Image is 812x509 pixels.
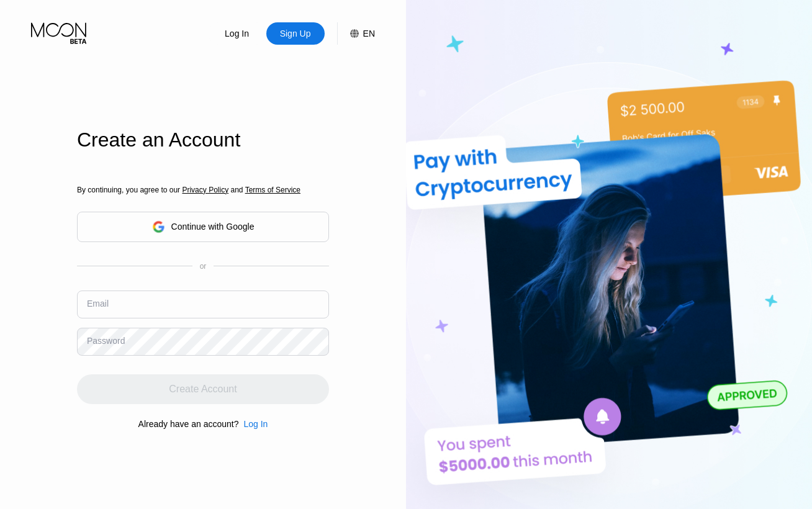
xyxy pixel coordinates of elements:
[266,22,325,45] div: Sign Up
[223,27,250,40] div: Log In
[279,27,312,40] div: Sign Up
[200,262,207,271] div: or
[77,128,329,151] div: Create an Account
[228,186,245,194] span: and
[87,299,109,309] div: Email
[337,22,375,45] div: EN
[138,419,239,429] div: Already have an account?
[87,336,125,346] div: Password
[245,186,300,194] span: Terms of Service
[77,212,329,242] div: Continue with Google
[238,419,268,429] div: Log In
[208,22,266,45] div: Log In
[243,419,268,429] div: Log In
[171,222,255,232] div: Continue with Google
[363,29,375,38] div: EN
[182,186,228,194] span: Privacy Policy
[77,186,329,194] div: By continuing, you agree to our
